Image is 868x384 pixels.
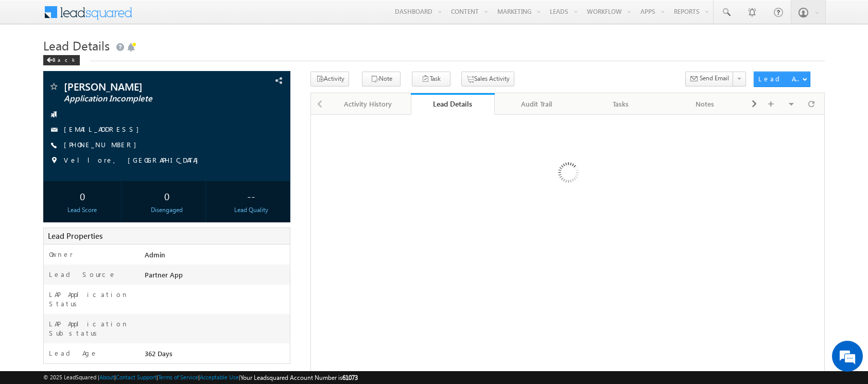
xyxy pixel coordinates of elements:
[362,72,401,86] button: Note
[49,270,116,279] label: Lead Source
[99,374,114,380] a: About
[412,72,450,86] button: Task
[64,125,144,133] a: [EMAIL_ADDRESS]
[142,270,290,284] div: Partner App
[43,37,110,54] span: Lead Details
[43,373,358,382] span: © 2025 LeadSquared | | | | |
[671,98,738,110] div: Notes
[700,74,729,83] span: Send Email
[240,374,358,381] span: Your Leadsquared Account Number is
[48,231,102,241] span: Lead Properties
[46,205,118,215] div: Lead Score
[503,98,570,110] div: Audit Trail
[49,290,133,308] label: LAP Application Status
[43,55,80,65] div: Back
[411,93,495,115] a: Lead Details
[495,93,579,115] a: Audit Trail
[158,374,198,380] a: Terms of Service
[579,93,664,115] a: Tasks
[215,205,287,215] div: Lead Quality
[310,72,349,86] button: Activity
[49,319,133,338] label: LAP Application Substatus
[754,72,810,87] button: Lead Actions
[142,348,290,363] div: 362 Days
[326,93,411,115] a: Activity History
[663,93,748,115] a: Notes
[461,72,514,86] button: Sales Activity
[116,374,157,380] a: Contact Support
[64,94,218,104] span: Application Incomplete
[335,98,402,110] div: Activity History
[64,81,218,92] span: [PERSON_NAME]
[130,186,203,205] div: 0
[49,250,73,259] label: Owner
[64,140,142,150] span: [PHONE_NUMBER]
[46,186,118,205] div: 0
[587,98,654,110] div: Tasks
[514,121,621,228] img: Loading...
[342,374,358,381] span: 61073
[64,155,203,166] span: Vellore, [GEOGRAPHIC_DATA]
[758,74,802,83] div: Lead Actions
[215,186,287,205] div: --
[419,99,488,109] div: Lead Details
[130,205,203,215] div: Disengaged
[200,374,239,380] a: Acceptable Use
[43,55,85,63] a: Back
[49,348,98,358] label: Lead Age
[145,250,165,259] span: Admin
[685,72,734,86] button: Send Email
